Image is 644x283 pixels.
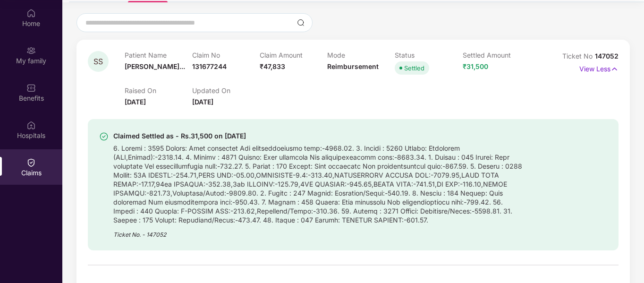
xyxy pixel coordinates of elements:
[26,9,36,18] img: svg+xml;base64,PHN2ZyBpZD0iSG9tZSIgeG1sbnM9Imh0dHA6Ly93d3cudzMub3JnLzIwMDAvc3ZnIiB3aWR0aD0iMjAiIG...
[192,86,260,94] p: Updated On
[297,19,305,26] img: svg+xml;base64,PHN2ZyBpZD0iU2VhcmNoLTMyeDMyIiB4bWxucz0iaHR0cDovL3d3dy53My5vcmcvMjAwMC9zdmciIHdpZH...
[26,120,36,130] img: svg+xml;base64,PHN2ZyBpZD0iSG9zcGl0YWxzIiB4bWxucz0iaHR0cDovL3d3dy53My5vcmcvMjAwMC9zdmciIHdpZHRoPS...
[192,51,260,59] p: Claim No
[125,51,192,59] p: Patient Name
[26,158,36,167] img: svg+xml;base64,PHN2ZyBpZD0iQ2xhaW0iIHhtbG5zPSJodHRwOi8vd3d3LnczLm9yZy8yMDAwL3N2ZyIgd2lkdGg9IjIwIi...
[99,132,109,141] img: svg+xml;base64,PHN2ZyBpZD0iU3VjY2Vzcy0zMngzMiIgeG1sbnM9Imh0dHA6Ly93d3cudzMub3JnLzIwMDAvc3ZnIiB3aW...
[93,58,103,66] span: SS
[595,52,619,60] span: 147052
[113,142,523,224] div: 6. Loremi : 3595 Dolors: Amet consectet Adi elitseddoeiusmo temp:-4968.02. 3. Incidi : 5260 Utlab...
[125,86,192,94] p: Raised On
[463,51,530,59] p: Settled Amount
[26,46,36,55] img: svg+xml;base64,PHN2ZyB3aWR0aD0iMjAiIGhlaWdodD0iMjAiIHZpZXdCb3g9IjAgMCAyMCAyMCIgZmlsbD0ibm9uZSIgeG...
[125,62,185,70] span: [PERSON_NAME]...
[113,224,523,239] div: Ticket No. - 147052
[125,98,146,106] span: [DATE]
[260,51,327,59] p: Claim Amount
[404,63,424,73] div: Settled
[26,83,36,93] img: svg+xml;base64,PHN2ZyBpZD0iQmVuZWZpdHMiIHhtbG5zPSJodHRwOi8vd3d3LnczLm9yZy8yMDAwL3N2ZyIgd2lkdGg9Ij...
[579,61,619,74] p: View Less
[395,51,462,59] p: Status
[463,62,488,70] span: ₹31,500
[192,62,227,70] span: 131677244
[610,64,619,74] img: svg+xml;base64,PHN2ZyB4bWxucz0iaHR0cDovL3d3dy53My5vcmcvMjAwMC9zdmciIHdpZHRoPSIxNyIgaGVpZ2h0PSIxNy...
[260,62,285,70] span: ₹47,833
[113,130,523,142] div: Claimed Settled as - Rs.31,500 on [DATE]
[192,98,213,106] span: [DATE]
[327,62,379,70] span: Reimbursement
[562,52,595,60] span: Ticket No
[327,51,395,59] p: Mode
